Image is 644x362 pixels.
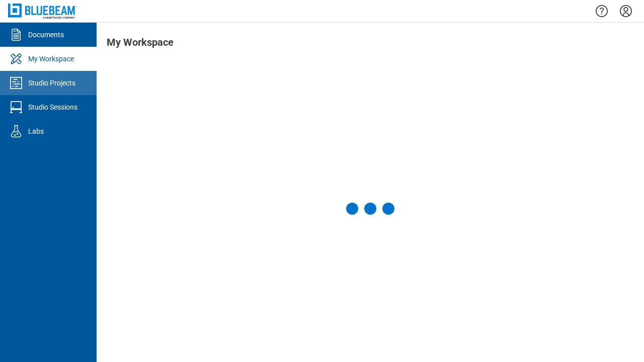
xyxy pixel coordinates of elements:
svg: Studio Sessions [8,99,24,115]
div: Studio Sessions [28,102,77,112]
svg: My Workspace [8,51,24,67]
svg: Labs [8,123,24,139]
button: Settings [618,3,634,20]
div: Studio Projects [28,78,75,88]
svg: Documents [8,27,24,43]
div: Labs [28,126,44,136]
img: Bluebeam, Inc. [8,4,76,18]
div: Loading My Workspace [346,203,394,215]
div: My Workspace [28,54,74,64]
div: Documents [28,30,64,40]
svg: Studio Projects [8,75,24,91]
h1: My Workspace [107,37,174,53]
